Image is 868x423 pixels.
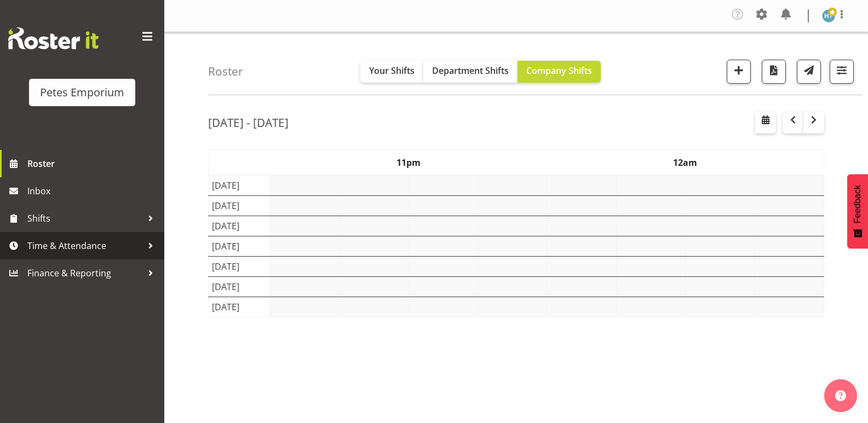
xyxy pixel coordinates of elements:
button: Send a list of all shifts for the selected filtered period to all rostered employees. [797,60,821,84]
button: Company Shifts [518,61,601,83]
button: Select a specific date within the roster. [755,112,776,134]
th: 11pm [270,150,547,176]
span: Time & Attendance [27,237,142,254]
button: Feedback - Show survey [847,174,868,248]
td: [DATE] [209,257,270,277]
span: Department Shifts [432,65,509,77]
img: Rosterit website logo [8,27,99,49]
button: Department Shifts [423,61,518,83]
th: 12am [547,150,824,176]
span: Company Shifts [526,65,592,77]
button: Your Shifts [360,61,423,83]
img: helena-tomlin701.jpg [822,9,835,22]
h4: Roster [208,65,243,78]
button: Add a new shift [727,60,751,84]
span: Roster [27,155,159,172]
td: [DATE] [209,216,270,236]
span: Finance & Reporting [27,265,142,281]
img: help-xxl-2.png [835,390,846,401]
span: Feedback [853,185,863,223]
td: [DATE] [209,236,270,257]
td: [DATE] [209,196,270,216]
button: Filter Shifts [830,60,854,84]
td: [DATE] [209,175,270,196]
span: Inbox [27,183,159,199]
span: Your Shifts [369,65,415,77]
div: Petes Emporium [40,84,124,101]
h2: [DATE] - [DATE] [208,115,289,130]
td: [DATE] [209,277,270,297]
button: Download a PDF of the roster according to the set date range. [762,60,786,84]
span: Shifts [27,210,142,227]
td: [DATE] [209,297,270,317]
